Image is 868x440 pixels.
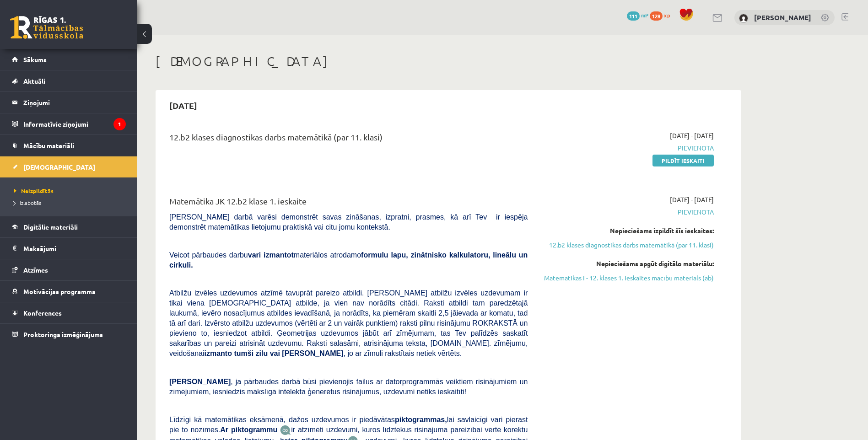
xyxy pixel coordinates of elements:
[739,14,748,23] img: Kristers Kublinskis
[670,131,714,140] span: [DATE] - [DATE]
[395,416,447,424] b: piktogrammas,
[113,118,126,130] i: 1
[23,266,48,274] span: Atzīmes
[23,287,96,295] span: Motivācijas programma
[280,425,291,435] img: JfuEzvunn4EvwAAAAASUVORK5CYII=
[220,426,277,434] b: Ar piktogrammu
[541,226,714,236] div: Nepieciešams izpildīt šīs ieskaites:
[627,11,640,21] span: 111
[541,143,714,153] span: Pievienota
[169,416,528,434] span: Līdzīgi kā matemātikas eksāmenā, dažos uzdevumos ir piedāvātas lai savlaicīgi vari pierast pie to...
[23,141,74,150] span: Mācību materiāli
[541,207,714,217] span: Pievienota
[169,251,528,269] b: formulu lapu, zinātnisko kalkulatoru, lineālu un cirkuli.
[23,309,62,317] span: Konferences
[12,281,126,302] a: Motivācijas programma
[10,16,83,39] a: Rīgas 1. Tālmācības vidusskola
[650,11,674,19] a: 128 xp
[169,213,528,231] span: [PERSON_NAME] darbā varēsi demonstrēt savas zināšanas, izpratni, prasmes, kā arī Tev ir iespēja d...
[12,92,126,113] a: Ziņojumi
[23,55,47,64] span: Sākums
[14,187,128,195] a: Neizpildītās
[234,349,343,357] b: tumši zilu vai [PERSON_NAME]
[169,195,528,212] div: Matemātika JK 12.b2 klase 1. ieskaite
[169,289,528,357] span: Atbilžu izvēles uzdevumos atzīmē tavuprāt pareizo atbildi. [PERSON_NAME] atbilžu izvēles uzdevuma...
[205,349,232,357] b: izmanto
[12,156,126,177] a: [DEMOGRAPHIC_DATA]
[169,131,528,148] div: 12.b2 klases diagnostikas darbs matemātikā (par 11. klasi)
[12,216,126,237] a: Digitālie materiāli
[23,113,126,134] legend: Informatīvie ziņojumi
[23,223,78,231] span: Digitālie materiāli
[670,195,714,204] span: [DATE] - [DATE]
[650,11,663,21] span: 128
[627,11,648,19] a: 111 mP
[12,113,126,134] a: Informatīvie ziņojumi1
[23,77,45,85] span: Aktuāli
[541,273,714,283] a: Matemātikas I - 12. klases 1. ieskaites mācību materiāls (ab)
[248,251,294,259] b: vari izmantot
[12,324,126,345] a: Proktoringa izmēģinājums
[12,135,126,156] a: Mācību materiāli
[652,155,714,166] a: Pildīt ieskaiti
[664,11,670,19] span: xp
[156,54,741,69] h1: [DEMOGRAPHIC_DATA]
[12,259,126,280] a: Atzīmes
[160,95,206,116] h2: [DATE]
[12,49,126,70] a: Sākums
[12,238,126,259] a: Maksājumi
[169,378,231,386] span: [PERSON_NAME]
[12,302,126,323] a: Konferences
[23,163,95,171] span: [DEMOGRAPHIC_DATA]
[23,92,126,113] legend: Ziņojumi
[23,330,103,338] span: Proktoringa izmēģinājums
[641,11,648,19] span: mP
[541,240,714,250] a: 12.b2 klases diagnostikas darbs matemātikā (par 11. klasi)
[14,187,54,194] span: Neizpildītās
[169,251,528,269] span: Veicot pārbaudes darbu materiālos atrodamo
[169,378,528,396] span: , ja pārbaudes darbā būsi pievienojis failus ar datorprogrammās veiktiem risinājumiem un zīmējumi...
[14,199,41,206] span: Izlabotās
[541,259,714,268] div: Nepieciešams apgūt digitālo materiālu:
[12,70,126,91] a: Aktuāli
[23,238,126,259] legend: Maksājumi
[754,13,811,22] a: [PERSON_NAME]
[14,199,128,207] a: Izlabotās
